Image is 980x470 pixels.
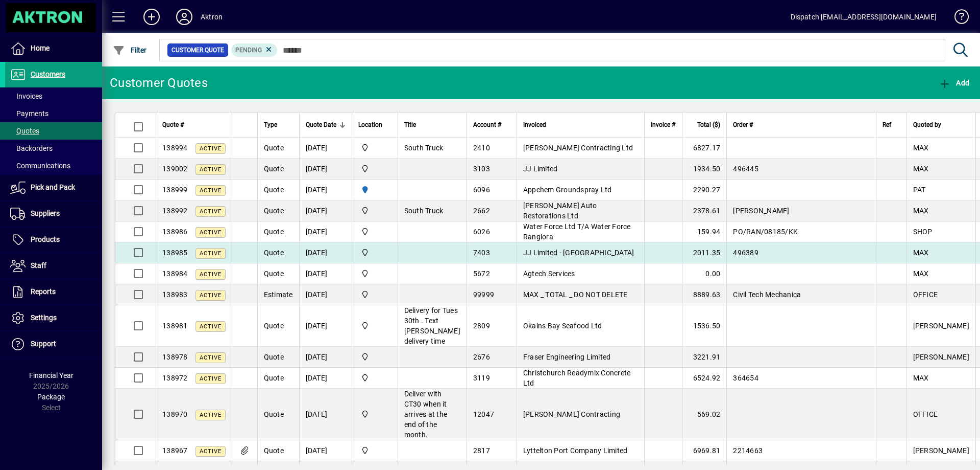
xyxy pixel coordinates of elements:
span: Quote [264,374,284,382]
span: Estimate [264,290,293,299]
span: Filter [113,46,147,54]
span: 2676 [473,353,490,361]
span: 496445 [733,165,758,173]
div: Invoiced [523,119,638,130]
a: Knowledge Base [947,2,967,35]
span: 7403 [473,249,490,257]
a: Quotes [5,122,102,140]
span: Active [200,145,222,152]
span: Quote [264,186,284,194]
span: Central [358,351,391,363]
span: [PERSON_NAME] [913,353,969,361]
span: 138970 [162,410,188,418]
td: [DATE] [299,440,352,461]
span: Active [200,208,222,215]
span: 364654 [733,374,758,382]
span: Quote [264,228,284,236]
div: Customer Quotes [110,75,208,91]
span: 139002 [162,165,188,173]
span: Active [200,375,222,382]
span: 2214663 [733,446,763,455]
span: Central [358,409,391,420]
span: Quoted by [913,119,941,130]
span: Quote [264,144,284,152]
span: MAX [913,374,929,382]
td: 6969.81 [682,440,726,461]
span: Quote [264,207,284,215]
span: Invoices [10,92,42,100]
span: Home [31,44,50,52]
span: Deliver with CT30 when it arrives at the end of the month. [404,390,448,439]
td: 159.94 [682,221,726,242]
span: Settings [31,314,57,322]
span: [PERSON_NAME] [733,207,789,215]
span: Pick and Pack [31,183,75,191]
span: 138967 [162,446,188,455]
td: [DATE] [299,305,352,347]
span: 2410 [473,144,490,152]
button: Profile [168,8,201,26]
td: [DATE] [299,159,352,180]
span: OFFICE [913,410,938,418]
span: 138992 [162,207,188,215]
span: Total ($) [697,119,720,130]
span: Active [200,166,222,173]
span: Active [200,323,222,330]
span: 138999 [162,186,188,194]
span: Central [358,372,391,384]
span: Central [358,205,391,216]
span: Central [358,320,391,331]
span: Products [31,235,60,243]
span: Active [200,292,222,299]
span: Quote [264,249,284,257]
td: 1934.50 [682,159,726,180]
td: 2011.35 [682,242,726,263]
span: Support [31,340,56,348]
a: Suppliers [5,201,102,227]
span: [PERSON_NAME] [913,322,969,330]
span: MAX [913,165,929,173]
span: 496389 [733,249,758,257]
span: Pending [235,47,262,54]
span: Ref [883,119,891,130]
span: Quote Date [306,119,336,130]
a: Invoices [5,87,102,105]
span: Active [200,412,222,418]
span: Quote [264,165,284,173]
td: [DATE] [299,242,352,263]
span: Invoiced [523,119,546,130]
span: MAX [913,270,929,278]
span: Central [358,289,391,300]
span: Quote [264,270,284,278]
span: Agtech Services [523,270,575,278]
a: Staff [5,253,102,279]
td: 1536.50 [682,305,726,347]
td: 6524.92 [682,368,726,389]
span: Central [358,163,391,174]
span: 138994 [162,144,188,152]
a: Communications [5,157,102,174]
span: 138983 [162,290,188,299]
span: Add [939,79,969,87]
span: Quote # [162,119,184,130]
span: Backorders [10,144,53,152]
span: JJ Limited - [GEOGRAPHIC_DATA] [523,249,634,257]
span: 138978 [162,353,188,361]
td: [DATE] [299,200,352,221]
span: Active [200,250,222,257]
span: Christchurch Readymix Concrete Ltd [523,369,631,387]
span: Invoice # [651,119,675,130]
a: Products [5,227,102,253]
span: 2662 [473,207,490,215]
td: [DATE] [299,221,352,242]
td: [DATE] [299,347,352,368]
td: [DATE] [299,368,352,389]
mat-chip: Pending Status: Pending [231,43,278,57]
span: Suppliers [31,209,60,217]
span: Type [264,119,277,130]
a: Backorders [5,140,102,157]
span: 138985 [162,249,188,257]
span: PAT [913,186,926,194]
span: 12047 [473,410,494,418]
span: Water Force Ltd T/A Water Force Rangiora [523,222,631,241]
